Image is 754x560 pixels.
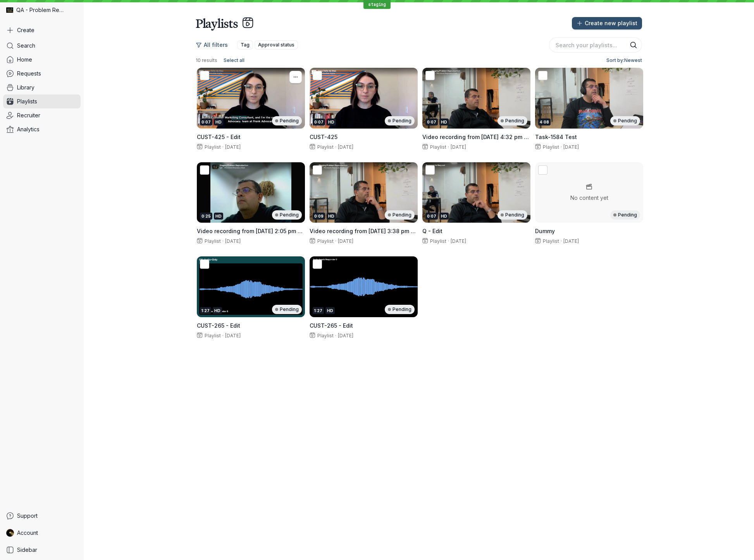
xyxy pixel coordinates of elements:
[272,305,302,314] div: Pending
[606,57,642,64] span: Sort by: Newest
[17,125,40,133] span: Analytics
[225,238,241,244] span: [DATE]
[572,17,642,29] button: Create new playlist
[563,144,579,150] span: [DATE]
[422,133,530,141] h3: Video recording from 7 August 2025 at 4:32 pm - Edit
[327,119,336,125] div: HD
[451,238,466,244] span: [DATE]
[610,210,640,220] div: Pending
[197,322,240,329] span: CUST-265 - Edit
[224,57,244,64] span: Select all
[17,546,37,554] span: Sidebar
[258,41,294,49] span: Approval status
[197,227,305,235] h3: Video recording from 4 August 2025 at 2:05 pm - Edit
[196,15,238,31] h1: Playlists
[385,210,415,220] div: Pending
[316,333,334,338] span: Playlist
[439,213,449,220] div: HD
[237,40,253,50] button: Tag
[203,144,221,150] span: Playlist
[221,333,225,339] span: ·
[316,144,334,150] span: Playlist
[17,84,34,91] span: Library
[585,19,637,27] span: Create new playlist
[563,238,579,244] span: [DATE]
[425,119,438,125] div: 0:07
[334,238,338,244] span: ·
[541,238,559,244] span: Playlist
[535,228,555,234] span: Dummy
[3,509,81,523] a: Support
[310,228,416,242] span: Video recording from [DATE] 3:38 pm - Edit
[439,119,449,125] div: HD
[221,238,225,244] span: ·
[3,122,81,136] a: Analytics
[559,238,563,244] span: ·
[610,116,640,125] div: Pending
[429,144,446,150] span: Playlist
[17,98,37,105] span: Playlists
[225,144,241,150] span: [DATE]
[214,119,223,125] div: HD
[338,144,353,150] span: [DATE]
[451,144,466,150] span: [DATE]
[338,333,353,338] span: [DATE]
[200,307,211,314] div: 1:27
[422,228,442,234] span: Q - Edit
[327,213,336,220] div: HD
[313,119,325,125] div: 0:07
[200,119,212,125] div: 0:07
[214,213,223,220] div: HD
[225,333,241,338] span: [DATE]
[385,305,415,314] div: Pending
[221,144,225,150] span: ·
[203,238,221,244] span: Playlist
[538,119,551,125] div: 4:08
[313,307,324,314] div: 1:27
[17,70,41,77] span: Requests
[310,322,353,329] span: CUST-265 - Edit
[6,529,14,537] img: Staging Problem Reproduction avatar
[3,67,81,81] a: Requests
[498,116,527,125] div: Pending
[203,333,221,338] span: Playlist
[17,42,35,50] span: Search
[422,134,529,148] span: Video recording from [DATE] 4:32 pm - Edit
[316,238,334,244] span: Playlist
[541,144,559,150] span: Playlist
[3,23,81,37] button: Create
[549,37,642,53] input: Search your playlists...
[310,134,337,140] span: CUST-425
[334,144,338,150] span: ·
[3,53,81,67] a: Home
[17,26,34,34] span: Create
[200,213,212,220] div: 0:25
[3,39,81,53] a: Search
[313,213,325,220] div: 0:09
[535,134,577,140] span: Task-1584 Test
[213,307,222,314] div: HD
[255,40,298,50] button: Approval status
[310,227,418,235] h3: Video recording from 7 August 2025 at 3:38 pm - Edit
[17,56,32,64] span: Home
[385,116,415,125] div: Pending
[17,529,38,537] span: Account
[446,238,451,244] span: ·
[334,333,338,339] span: ·
[17,112,40,119] span: Recruiter
[220,56,248,65] button: Select all
[241,41,250,49] span: Tag
[3,3,81,17] div: QA - Problem Reproduction
[3,81,81,94] a: Library
[603,56,642,65] button: Sort by:Newest
[630,41,637,49] button: Search
[6,7,13,14] img: QA - Problem Reproduction avatar
[196,57,217,64] span: 10 results
[289,71,302,83] button: More actions
[197,228,303,242] span: Video recording from [DATE] 2:05 pm - Edit
[3,108,81,122] a: Recruiter
[3,94,81,108] a: Playlists
[196,39,232,51] button: All filters
[204,41,228,49] span: All filters
[559,144,563,150] span: ·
